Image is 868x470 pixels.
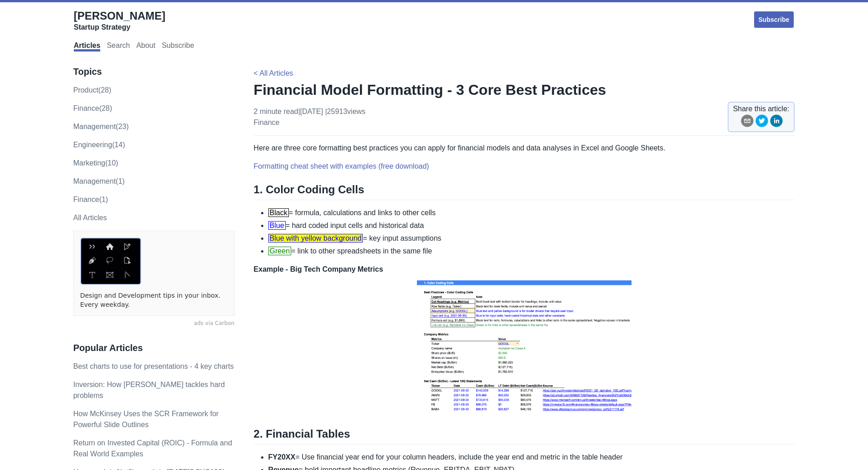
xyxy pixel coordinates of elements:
span: Blue with yellow background [268,234,363,243]
button: linkedin [770,114,783,130]
img: COLORCODE [415,275,634,416]
a: finance(28) [73,104,112,112]
a: Return on Invested Capital (ROIC) - Formula and Real World Examples [73,439,232,458]
a: Design and Development tips in your inbox. Every weekday. [80,291,228,309]
strong: FY20XX [268,453,296,461]
span: | 25913 views [325,108,365,115]
a: Articles [74,41,101,52]
li: = formula, calculations and links to other cells [268,207,795,218]
a: Best charts to use for presentations - 4 key charts [73,362,234,370]
button: email [741,114,754,130]
span: Blue [268,221,286,230]
p: Here are three core formatting best practices you can apply for financial models and data analyse... [254,143,795,154]
a: Inversion: How [PERSON_NAME] tackles hard problems [73,381,225,399]
span: [PERSON_NAME] [74,10,165,22]
a: Subscribe [753,10,795,29]
a: Search [107,41,130,52]
a: < All Articles [254,69,293,77]
a: How McKinsey Uses the SCR Framework for Powerful Slide Outlines [73,410,219,429]
a: ads via Carbon [73,320,235,328]
li: = hard coded input cells and historical data [268,220,795,231]
li: = link to other spreadsheets in the same file [268,246,795,257]
h2: 1. Color Coding Cells [254,183,795,200]
h3: Popular Articles [73,342,235,354]
img: ads via Carbon [80,238,141,285]
h3: Topics [73,66,235,77]
li: = key input assumptions [268,233,795,244]
li: = Use financial year end for your column headers, include the year end and metric in the table he... [268,452,795,463]
a: About [136,41,155,52]
a: engineering(14) [73,141,125,149]
a: product(28) [73,86,112,94]
a: Subscribe [162,41,194,52]
strong: Example - Big Tech Company Metrics [254,265,383,273]
a: All Articles [73,214,107,222]
div: Startup Strategy [74,23,165,32]
a: finance [254,119,280,126]
a: Management(1) [73,177,125,185]
button: twitter [755,114,768,130]
a: Finance(1) [73,196,108,203]
h1: Financial Model Formatting - 3 Core Best Practices [254,81,795,99]
a: marketing(10) [73,159,118,167]
h2: 2. Financial Tables [254,427,795,444]
a: management(23) [73,123,129,130]
a: [PERSON_NAME]Startup Strategy [74,9,165,32]
span: Green [268,247,291,255]
span: Black [268,208,289,217]
p: 2 minute read | [DATE] [254,106,366,128]
span: Share this article: [733,103,790,114]
a: Formatting cheat sheet with examples (free download) [254,162,429,170]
